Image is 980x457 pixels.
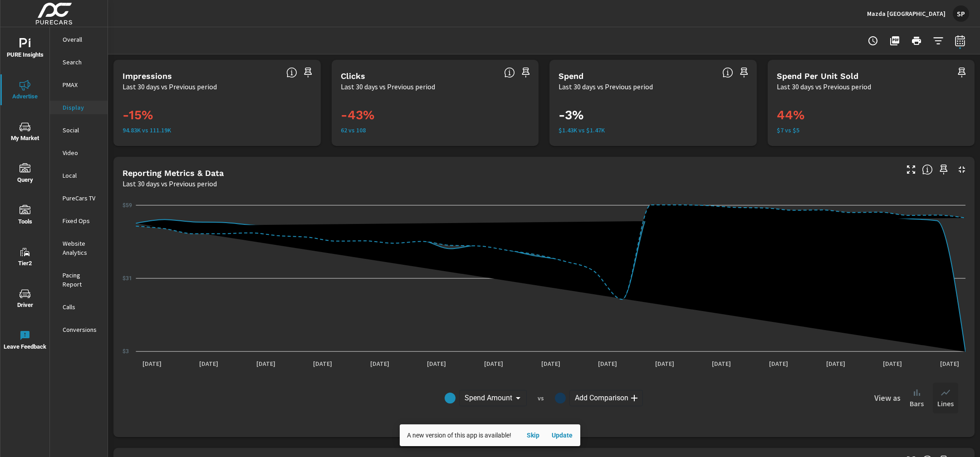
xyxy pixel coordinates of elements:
[649,359,681,368] p: [DATE]
[50,55,108,69] div: Search
[50,300,108,314] div: Calls
[50,268,108,291] div: Pacing Report
[910,398,924,409] p: Bars
[763,359,794,368] p: [DATE]
[63,325,100,334] p: Conversions
[777,126,966,134] p: $7 vs $5
[955,65,969,80] span: Save this to your personalized report
[922,164,933,175] span: Understand Display data over time and see how metrics compare to each other.
[63,216,100,225] p: Fixed Ops
[421,359,452,368] p: [DATE]
[122,168,224,178] h5: Reporting Metrics & Data
[867,10,946,18] p: Mazda [GEOGRAPHIC_DATA]
[341,71,365,81] h5: Clicks
[50,214,108,228] div: Fixed Ops
[575,394,628,403] span: Add Comparison
[3,163,47,185] span: Query
[937,398,954,409] p: Lines
[777,107,966,123] h3: 44%
[465,394,512,403] span: Spend Amount
[559,126,748,134] p: $1,429 vs $1,467
[722,67,733,78] span: The amount of money spent on advertising during the period.
[63,271,100,289] p: Pacing Report
[407,432,511,439] span: A new version of this app is available!
[122,275,132,282] text: $31
[63,126,100,135] p: Social
[904,162,918,177] button: Make Fullscreen
[3,122,47,144] span: My Market
[877,359,908,368] p: [DATE]
[777,71,858,81] h5: Spend Per Unit Sold
[535,359,567,368] p: [DATE]
[307,359,338,368] p: [DATE]
[122,348,129,355] text: $3
[63,302,100,311] p: Calls
[301,65,315,80] span: Save this to your personalized report
[929,32,947,50] button: Apply Filters
[3,330,47,352] span: Leave Feedback
[122,107,312,123] h3: -15%
[250,359,282,368] p: [DATE]
[63,148,100,157] p: Video
[459,390,527,406] div: Spend Amount
[50,237,108,259] div: Website Analytics
[951,32,969,50] button: Select Date Range
[706,359,737,368] p: [DATE]
[50,323,108,336] div: Conversions
[286,67,297,78] span: The number of times an ad was shown on your behalf.
[341,81,435,92] p: Last 30 days vs Previous period
[50,191,108,205] div: PureCars TV
[504,67,515,78] span: The number of times an ad was clicked by a consumer.
[737,65,751,80] span: Save this to your personalized report
[3,38,47,60] span: PURE Insights
[122,126,312,134] p: 94,829 vs 111,189
[63,80,100,89] p: PMAX
[63,103,100,112] p: Display
[934,359,965,368] p: [DATE]
[551,431,573,439] span: Update
[136,359,168,368] p: [DATE]
[559,81,653,92] p: Last 30 days vs Previous period
[122,178,217,189] p: Last 30 days vs Previous period
[820,359,852,368] p: [DATE]
[50,33,108,46] div: Overall
[50,169,108,182] div: Local
[3,205,47,227] span: Tools
[50,123,108,137] div: Social
[50,146,108,160] div: Video
[63,35,100,44] p: Overall
[548,428,577,442] button: Update
[569,390,643,406] div: Add Comparison
[122,71,172,81] h5: Impressions
[874,394,901,403] h6: View as
[519,428,548,442] button: Skip
[3,288,47,311] span: Driver
[559,71,583,81] h5: Spend
[364,359,396,368] p: [DATE]
[777,81,871,92] p: Last 30 days vs Previous period
[936,162,951,177] span: Save this to your personalized report
[341,126,530,134] p: 62 vs 108
[592,359,623,368] p: [DATE]
[122,81,217,92] p: Last 30 days vs Previous period
[519,65,533,80] span: Save this to your personalized report
[63,58,100,67] p: Search
[522,431,544,439] span: Skip
[63,171,100,180] p: Local
[953,5,969,22] div: SP
[63,194,100,203] p: PureCars TV
[478,359,510,368] p: [DATE]
[955,162,969,177] button: Minimize Widget
[3,247,47,269] span: Tier2
[50,78,108,92] div: PMAX
[886,32,904,50] button: "Export Report to PDF"
[341,107,530,123] h3: -43%
[527,394,555,402] p: vs
[63,239,100,257] p: Website Analytics
[193,359,225,368] p: [DATE]
[559,107,748,123] h3: -3%
[0,27,49,361] div: nav menu
[50,101,108,114] div: Display
[122,202,132,209] text: $59
[3,80,47,102] span: Advertise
